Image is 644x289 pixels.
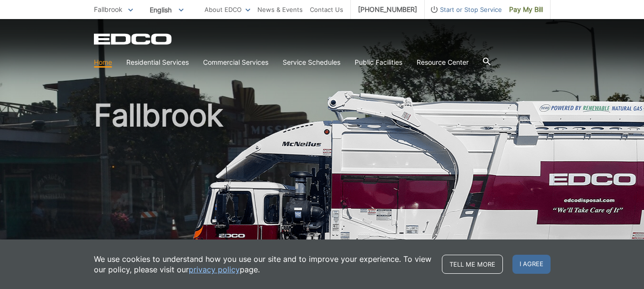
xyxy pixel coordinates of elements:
span: Pay My Bill [509,4,543,15]
a: EDCD logo. Return to the homepage. [94,33,173,45]
span: Fallbrook [94,5,123,13]
a: privacy policy [189,264,240,275]
a: News & Events [257,4,303,15]
span: I agree [512,255,551,274]
a: Resource Center [417,57,469,68]
a: Residential Services [126,57,189,68]
span: English [143,2,191,18]
a: Public Facilities [355,57,402,68]
p: We use cookies to understand how you use our site and to improve your experience. To view our pol... [94,254,432,275]
a: Service Schedules [283,57,340,68]
a: Commercial Services [203,57,268,68]
a: About EDCO [204,4,250,15]
a: Home [94,57,112,68]
a: Contact Us [310,4,343,15]
a: Tell me more [442,255,503,274]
